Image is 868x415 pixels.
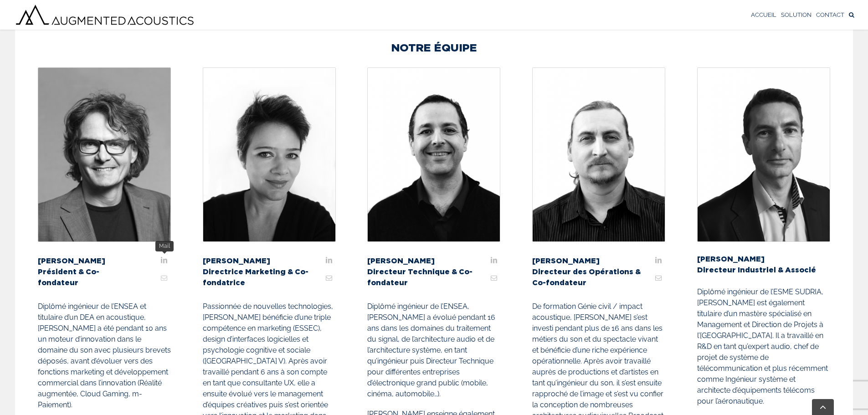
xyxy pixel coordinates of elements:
span: ACCUEIL [751,12,776,18]
span: Directeur Industriel & Associé [697,264,830,275]
img: LAURENT SAïD [368,68,500,241]
h2: NOTRE ÉQUIPE [38,39,830,56]
img: STEPHANIE PLASSE [203,68,335,241]
a: fusion-mail [487,272,501,285]
img: Augmented Acoustics Logo [14,3,196,27]
img: STEPHANE DUFOSSE [38,68,170,241]
a: fusion-linkedin [322,253,336,267]
div: Mail [155,241,174,251]
a: fusion-linkedin [487,253,501,267]
span: [PERSON_NAME] [697,253,830,264]
a: fusion-mail [322,272,336,285]
img: FREDERIC PATY [533,68,665,241]
span: [PERSON_NAME] [38,255,139,266]
span: Président & Co-fondateur [38,266,139,288]
a: fusion-linkedin [157,253,171,267]
a: fusion-mail [652,272,665,285]
span: Directeur Technique & Co-fondateur [367,266,477,288]
a: fusion-linkedin [652,253,665,267]
img: VINCENT CARON [698,68,830,241]
span: SOLUTION [781,12,812,18]
span: [PERSON_NAME] [203,255,313,266]
span: [PERSON_NAME] [367,255,477,266]
span: [PERSON_NAME] [532,255,643,266]
span: Directrice Marketing & Co-fondatrice [203,266,313,288]
span: CONTACT [816,12,844,18]
span: Directeur des Opérations & Co-fondateur [532,266,643,288]
a: fusion-mail [157,272,171,285]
